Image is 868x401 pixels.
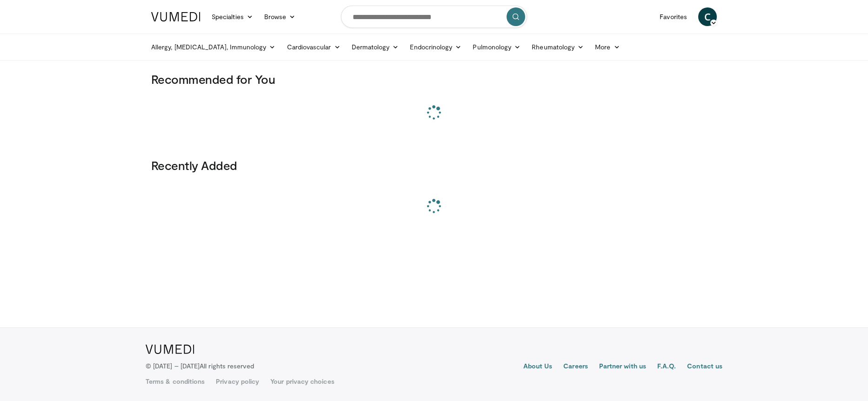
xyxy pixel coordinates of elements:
a: Your privacy choices [270,377,334,386]
a: More [589,38,625,56]
a: Terms & conditions [146,377,205,386]
a: Rheumatology [526,38,589,56]
a: Privacy policy [216,377,259,386]
a: Favorites [654,7,693,26]
a: Careers [563,361,588,373]
h3: Recently Added [151,158,717,173]
a: Contact us [687,361,722,373]
span: All rights reserved [200,362,254,370]
a: Browse [259,7,301,26]
a: Specialties [206,7,259,26]
a: F.A.Q. [657,361,676,373]
a: Allergy, [MEDICAL_DATA], Immunology [146,38,281,56]
a: C [698,7,717,26]
h3: Recommended for You [151,72,717,87]
img: VuMedi Logo [151,12,200,21]
p: © [DATE] – [DATE] [146,361,254,371]
a: Pulmonology [467,38,526,56]
a: Dermatology [346,38,405,56]
a: Endocrinology [404,38,467,56]
input: Search topics, interventions [341,6,527,28]
a: About Us [523,361,553,373]
img: VuMedi Logo [146,345,194,354]
a: Cardiovascular [281,38,346,56]
a: Partner with us [599,361,646,373]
